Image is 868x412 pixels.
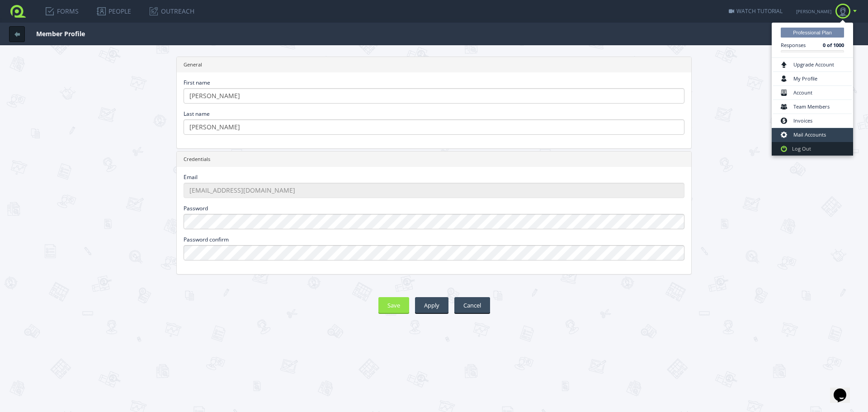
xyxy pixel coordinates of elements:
a: My Profile [773,72,852,86]
strong: 0 of 1000 [823,42,844,48]
a: Log Out [772,142,853,156]
input: Apply [415,297,448,313]
label: Password [184,205,208,212]
a: Upgrade Account [773,58,852,72]
h1: Member Profile [25,23,85,45]
iframe: chat widget [830,376,859,403]
a: WATCH TUTORIAL [729,7,783,15]
a: Mail Accounts [773,128,852,142]
label: Password confirm [184,236,229,243]
label: Email [184,174,198,180]
input: Cancel [454,297,490,313]
div: Responses [774,40,800,50]
input: Save [378,297,409,313]
a: Account [773,86,852,100]
span: Professional Plan [781,28,844,37]
div: Credentials [177,152,691,167]
label: First name [184,79,210,86]
label: Last name [184,110,210,117]
div: General [177,57,691,72]
a: Team Members [773,100,852,114]
a: Back [9,26,25,42]
a: Invoices [773,114,852,128]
